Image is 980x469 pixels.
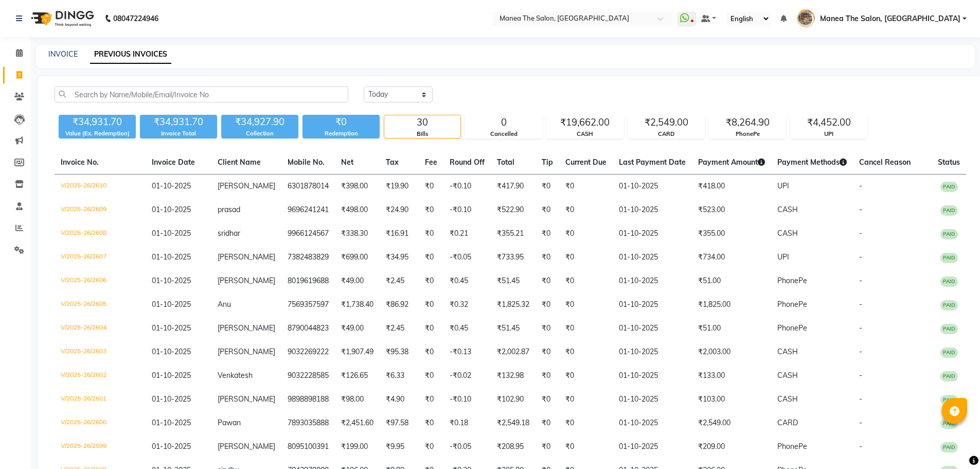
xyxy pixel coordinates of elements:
[425,158,437,167] span: Fee
[536,364,559,388] td: ₹0
[859,394,862,404] span: -
[281,246,335,269] td: 7382483829
[777,276,807,285] span: PhonePe
[419,175,443,199] td: ₹0
[443,411,491,435] td: ₹0.18
[419,411,443,435] td: ₹0
[940,395,958,405] span: PAID
[90,45,171,64] a: PREVIOUS INVOICES
[692,246,771,269] td: ₹734.00
[940,205,958,216] span: PAID
[559,317,613,340] td: ₹0
[777,300,807,309] span: PhonePe
[221,115,298,129] div: ₹34,927.90
[777,181,789,190] span: UPI
[218,205,240,214] span: prasad
[491,340,536,364] td: ₹2,002.87
[380,364,419,388] td: ₹6.33
[791,130,867,138] div: UPI
[55,340,146,364] td: V/2025-26/2603
[152,347,191,356] span: 01-10-2025
[218,252,275,262] span: [PERSON_NAME]
[113,4,158,33] b: 08047224946
[335,246,380,269] td: ₹699.00
[559,198,613,222] td: ₹0
[152,158,195,167] span: Invoice Date
[692,435,771,459] td: ₹209.00
[218,442,275,451] span: [PERSON_NAME]
[940,276,958,287] span: PAID
[335,364,380,388] td: ₹126.65
[443,435,491,459] td: -₹0.05
[692,411,771,435] td: ₹2,549.00
[613,340,692,364] td: 01-10-2025
[55,175,146,199] td: V/2025-26/2610
[218,418,241,427] span: Pawan
[281,411,335,435] td: 7893035888
[859,323,862,333] span: -
[938,158,960,167] span: Status
[940,182,958,192] span: PAID
[859,158,911,167] span: Cancel Reason
[380,435,419,459] td: ₹9.95
[791,115,867,130] div: ₹4,452.00
[613,364,692,388] td: 01-10-2025
[443,293,491,317] td: ₹0.32
[281,198,335,222] td: 9696241241
[55,388,146,411] td: V/2025-26/2601
[619,158,686,167] span: Last Payment Date
[859,300,862,309] span: -
[443,340,491,364] td: -₹0.13
[559,411,613,435] td: ₹0
[491,364,536,388] td: ₹132.98
[565,158,607,167] span: Current Due
[443,388,491,411] td: -₹0.10
[152,205,191,214] span: 01-10-2025
[859,276,862,285] span: -
[692,175,771,199] td: ₹418.00
[288,158,325,167] span: Mobile No.
[218,181,275,190] span: [PERSON_NAME]
[335,340,380,364] td: ₹1,907.49
[380,411,419,435] td: ₹97.58
[859,442,862,451] span: -
[302,115,380,129] div: ₹0
[218,371,253,380] span: Venkatesh
[152,442,191,451] span: 01-10-2025
[692,222,771,246] td: ₹355.00
[777,371,798,380] span: CASH
[335,388,380,411] td: ₹98.00
[419,222,443,246] td: ₹0
[777,252,789,262] span: UPI
[940,300,958,310] span: PAID
[55,317,146,340] td: V/2025-26/2604
[152,300,191,309] span: 01-10-2025
[859,347,862,356] span: -
[940,253,958,263] span: PAID
[152,276,191,285] span: 01-10-2025
[859,371,862,380] span: -
[692,293,771,317] td: ₹1,825.00
[559,364,613,388] td: ₹0
[218,323,275,333] span: [PERSON_NAME]
[940,371,958,381] span: PAID
[419,435,443,459] td: ₹0
[218,229,240,238] span: sridhar
[536,293,559,317] td: ₹0
[380,293,419,317] td: ₹86.92
[536,435,559,459] td: ₹0
[419,340,443,364] td: ₹0
[59,115,136,129] div: ₹34,931.70
[940,229,958,239] span: PAID
[218,276,275,285] span: [PERSON_NAME]
[48,49,78,59] a: INVOICE
[536,246,559,269] td: ₹0
[692,388,771,411] td: ₹103.00
[281,269,335,293] td: 8019619688
[613,388,692,411] td: 01-10-2025
[419,269,443,293] td: ₹0
[559,340,613,364] td: ₹0
[443,246,491,269] td: -₹0.05
[443,269,491,293] td: ₹0.45
[281,293,335,317] td: 7569357597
